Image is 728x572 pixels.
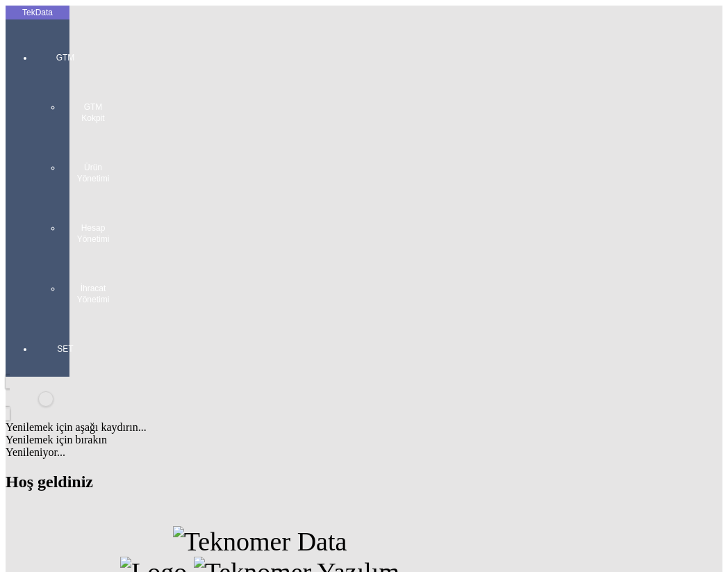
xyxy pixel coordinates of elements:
[173,526,347,557] img: Teknomer Data
[6,421,514,434] div: Yenilemek için aşağı kaydırın...
[6,434,514,446] div: Yenilemek için bırakın
[44,52,86,63] span: GTM
[72,222,114,245] span: Hesap Yönetimi
[72,101,114,124] span: GTM Kokpit
[6,473,514,491] h2: Hoş geldiniz
[44,343,86,354] span: SET
[6,446,514,459] div: Yenileniyor...
[6,7,69,18] div: TekData
[72,162,114,184] span: Ürün Yönetimi
[72,283,114,305] span: İhracat Yönetimi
